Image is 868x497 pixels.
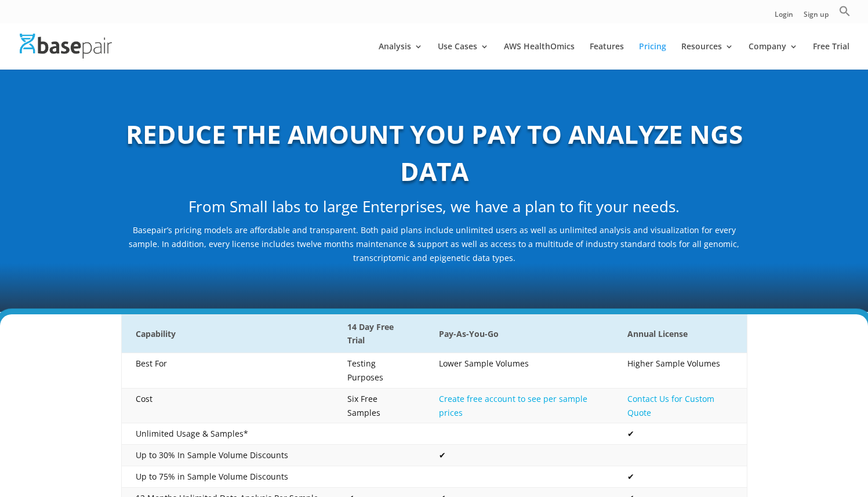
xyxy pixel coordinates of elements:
[613,466,747,488] td: ✔
[121,388,333,423] td: Cost
[439,393,587,418] a: Create free account to see per sample prices
[613,314,747,353] th: Annual License
[121,314,333,353] th: Capability
[504,42,575,70] a: AWS HealthOmics
[425,353,613,389] td: Lower Sample Volumes
[333,353,425,389] td: Testing Purposes
[613,353,747,389] td: Higher Sample Volumes
[590,42,624,70] a: Features
[425,445,613,466] td: ✔
[121,353,333,389] td: Best For
[438,42,489,70] a: Use Cases
[333,388,425,423] td: Six Free Samples
[425,314,613,353] th: Pay-As-You-Go
[639,42,666,70] a: Pricing
[121,196,747,224] h2: From Small labs to large Enterprises, we have a plan to fit your needs.
[613,423,747,445] td: ✔
[681,42,733,70] a: Resources
[121,466,333,488] td: Up to 75% in Sample Volume Discounts
[379,42,423,70] a: Analysis
[813,42,849,70] a: Free Trial
[839,5,851,23] a: Search Icon Link
[121,423,333,445] td: Unlimited Usage & Samples*
[121,445,333,466] td: Up to 30% In Sample Volume Discounts
[839,5,851,17] svg: Search
[804,11,829,23] a: Sign up
[126,117,743,188] b: REDUCE THE AMOUNT YOU PAY TO ANALYZE NGS DATA
[775,11,793,23] a: Login
[627,393,714,418] a: Contact Us for Custom Quote
[129,224,739,263] span: Basepair’s pricing models are affordable and transparent. Both paid plans include unlimited users...
[749,42,798,70] a: Company
[20,34,112,59] img: Basepair
[333,314,425,353] th: 14 Day Free Trial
